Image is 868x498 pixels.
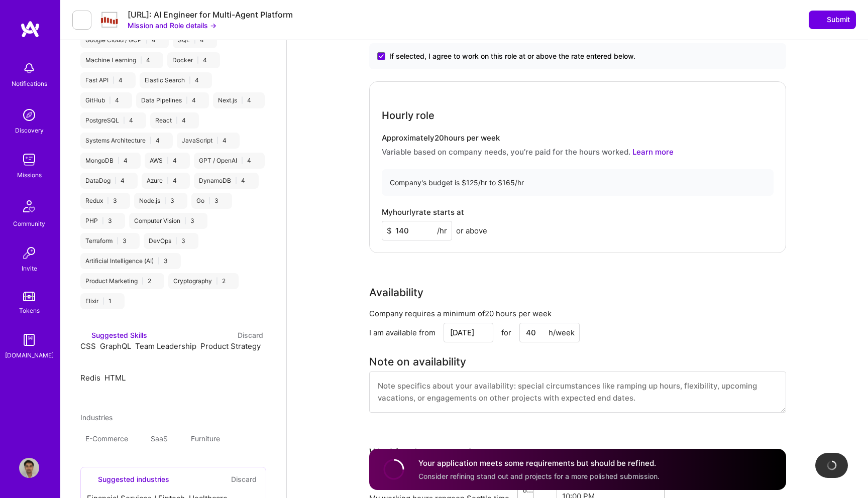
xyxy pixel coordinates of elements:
[80,92,132,108] div: GitHub 4
[256,98,259,102] i: icon Close
[22,263,37,274] div: Invite
[83,360,91,368] i: Reject
[87,475,94,482] i: icon SuggestedTeams
[80,431,142,447] div: E-Commerce
[80,331,87,338] i: icon SuggestedTeams
[194,153,264,169] div: GPT / OpenAI 4
[150,137,152,145] span: |
[179,199,182,202] i: icon Close
[216,277,218,285] span: |
[175,237,177,245] span: |
[83,392,91,400] i: Reject
[19,330,39,350] img: guide book
[80,253,181,269] div: Artificial Intelligence (AI) 3
[203,352,211,359] i: Accept
[102,217,104,225] span: |
[102,297,104,305] span: |
[80,233,140,249] div: Terraform 3
[80,153,141,169] div: MongoDB 4
[103,360,111,368] i: Reject
[203,78,207,82] i: icon Close
[815,15,850,25] span: Submit
[382,221,487,240] div: To add a monthly rate, update availability to 40h/week
[17,458,42,478] a: User Avatar
[107,197,109,205] span: |
[23,292,35,301] img: tokens
[213,92,264,108] div: Next.js 4
[80,133,173,149] div: Systems Architecture 4
[134,193,187,209] div: Node.js 3
[203,360,211,368] i: Reject
[382,221,452,240] input: XXX
[19,150,39,170] img: teamwork
[142,277,144,285] span: |
[13,218,45,229] div: Community
[80,193,130,209] div: Redux 3
[194,173,258,189] div: DynamoDB 4
[80,413,113,422] span: Industries
[116,299,120,303] i: icon Close
[80,330,147,340] div: Suggested Skills
[117,237,119,245] span: |
[150,112,199,129] div: React 4
[129,213,207,229] div: Computer Vision 3
[142,173,190,189] div: Azure 4
[107,384,115,391] i: Accept
[418,471,660,480] span: Consider refining stand out and projects for a more polished submission.
[17,194,41,218] img: Community
[382,109,435,121] h4: Hourly role
[19,243,39,263] img: Invite
[208,197,210,205] span: |
[12,78,47,89] div: Notifications
[827,460,837,470] img: loading
[250,179,253,182] i: icon Close
[549,327,575,338] div: h/week
[158,257,160,265] span: |
[382,94,389,101] i: icon Clock
[109,96,111,104] span: |
[256,159,259,162] i: icon Close
[389,51,635,61] span: If selected, I agree to work on this role at or above the rate entered below.
[200,341,261,351] span: Product Strategy
[186,96,188,104] span: |
[80,273,164,289] div: Product Marketing 2
[382,147,774,157] p: Variable based on company needs, you’re paid for the hours worked.
[167,157,169,165] span: |
[200,98,204,102] i: icon Close
[118,157,120,165] span: |
[17,170,42,180] div: Missions
[80,173,138,189] div: DataDog 4
[133,437,137,441] i: icon Close
[99,11,120,29] img: Company Logo
[80,213,125,229] div: PHP 3
[164,139,168,142] i: icon Close
[80,293,125,309] div: Elixir 1
[176,116,178,125] span: |
[167,177,169,185] span: |
[107,392,115,400] i: Reject
[181,159,185,162] i: icon Close
[100,341,131,351] span: GraphQL
[230,279,234,283] i: icon Close
[164,197,166,205] span: |
[181,179,185,182] i: icon Close
[124,98,127,102] i: icon Close
[140,72,212,88] div: Elastic Search 4
[519,323,580,342] input: XX
[122,199,125,202] i: icon Close
[190,118,194,122] i: icon Close
[78,16,86,24] i: icon LeftArrowDark
[172,437,176,441] i: icon Close
[177,133,240,149] div: JavaScript 4
[132,159,136,162] i: icon Close
[223,199,227,202] i: icon Close
[456,225,487,236] span: or above
[197,56,199,64] span: |
[128,20,216,31] button: Mission and Role details →
[19,105,39,125] img: discovery
[138,352,146,359] i: Accept
[127,78,131,82] i: icon Close
[80,72,136,88] div: Fast API 4
[5,350,54,360] div: [DOMAIN_NAME]
[369,327,436,338] div: I am available from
